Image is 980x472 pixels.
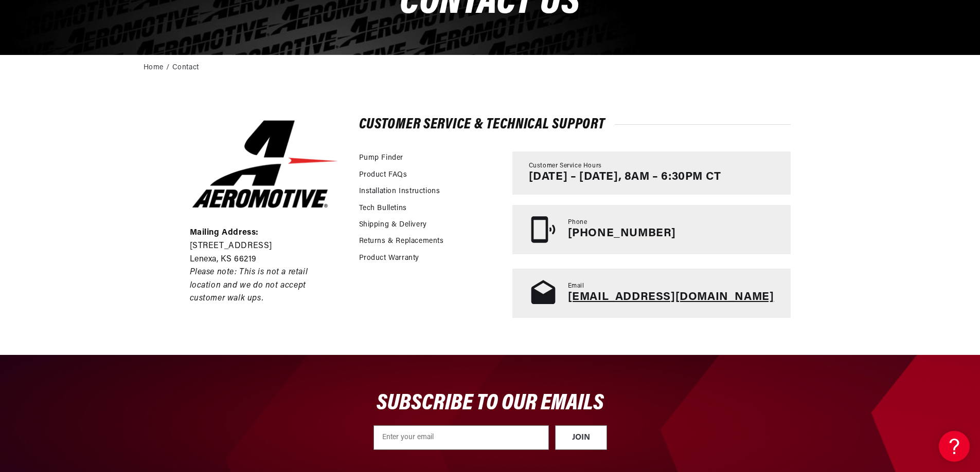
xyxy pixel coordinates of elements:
a: [EMAIL_ADDRESS][DOMAIN_NAME] [568,291,774,303]
span: Phone [568,218,587,227]
p: [PHONE_NUMBER] [568,227,676,240]
a: Product Warranty [359,253,420,264]
p: [STREET_ADDRESS] [190,240,340,253]
p: [DATE] – [DATE], 8AM – 6:30PM CT [529,171,721,184]
a: Tech Bulletins [359,203,407,214]
span: Email [568,282,584,291]
a: Product FAQs [359,169,407,181]
a: Pump Finder [359,153,404,164]
a: Contact [172,62,199,73]
a: Returns & Replacements [359,236,444,247]
span: SUBSCRIBE TO OUR EMAILS [377,392,604,415]
span: Customer Service Hours [529,162,602,171]
a: Installation Instructions [359,186,440,197]
strong: Mailing Address: [190,229,259,237]
nav: breadcrumbs [144,62,837,73]
input: Enter your email [373,425,549,450]
a: Home [144,62,164,73]
button: JOIN [555,425,607,450]
p: Lenexa, KS 66219 [190,253,340,267]
h2: Customer Service & Technical Support [359,118,791,131]
a: Phone [PHONE_NUMBER] [512,205,791,254]
em: Please note: This is not a retail location and we do not accept customer walk ups. [190,268,308,303]
a: Shipping & Delivery [359,219,427,231]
